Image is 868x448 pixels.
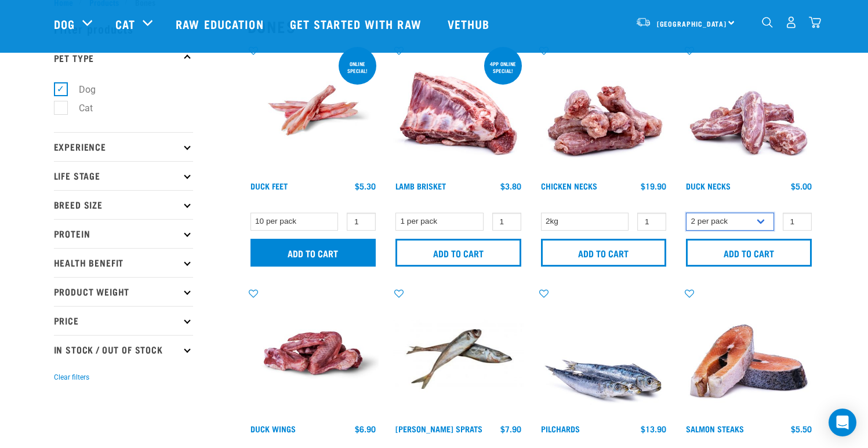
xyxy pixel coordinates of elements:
a: Duck Feet [250,184,288,188]
p: In Stock / Out Of Stock [54,335,193,364]
label: Cat [60,101,97,115]
img: Raw Essentials Duck Feet Raw Meaty Bones For Dogs [248,45,379,176]
div: $3.80 [500,181,521,191]
img: Four Whole Pilchards [538,287,670,419]
button: Clear filters [54,372,89,383]
input: Add to cart [686,239,812,267]
div: ONLINE SPECIAL! [339,55,376,79]
div: $7.90 [500,424,521,434]
img: home-icon@2x.png [809,16,821,28]
img: 1240 Lamb Brisket Pieces 01 [393,45,524,176]
div: 4pp online special! [484,55,522,79]
p: Life Stage [54,161,193,190]
div: Open Intercom Messenger [829,409,856,436]
p: Product Weight [54,277,193,306]
a: Dog [54,15,75,32]
img: van-moving.png [635,17,651,27]
input: Add to cart [541,239,667,267]
input: 1 [783,213,812,231]
div: $5.50 [791,424,812,434]
a: Duck Necks [686,184,731,188]
div: $19.90 [641,181,666,191]
label: Dog [60,82,100,97]
img: Raw Essentials Duck Wings Raw Meaty Bones For Pets [248,287,379,419]
p: Protein [54,219,193,248]
p: Experience [54,132,193,161]
input: 1 [637,213,666,231]
input: 1 [347,213,376,231]
img: Jack Mackarel Sparts Raw Fish For Dogs [393,287,524,419]
input: Add to cart [250,239,376,267]
p: Breed Size [54,190,193,219]
input: 1 [492,213,521,231]
a: Lamb Brisket [395,184,446,188]
div: $6.90 [355,424,376,434]
img: Pile Of Duck Necks For Pets [683,45,815,176]
p: Health Benefit [54,248,193,277]
a: Chicken Necks [541,184,597,188]
img: user.png [785,16,797,28]
a: Duck Wings [250,427,296,431]
img: 1148 Salmon Steaks 01 [683,287,815,419]
a: Cat [115,15,135,32]
a: Get started with Raw [278,1,436,47]
div: $13.90 [641,424,666,434]
a: Raw Education [164,1,278,47]
img: Pile Of Chicken Necks For Pets [538,45,670,176]
div: $5.30 [355,181,376,191]
a: [PERSON_NAME] Sprats [395,427,482,431]
div: $5.00 [791,181,812,191]
p: Price [54,306,193,335]
a: Pilchards [541,427,580,431]
a: Vethub [436,1,504,47]
span: [GEOGRAPHIC_DATA] [657,21,727,26]
a: Salmon Steaks [686,427,744,431]
p: Pet Type [54,43,193,72]
img: home-icon-1@2x.png [762,17,773,28]
input: Add to cart [395,239,521,267]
